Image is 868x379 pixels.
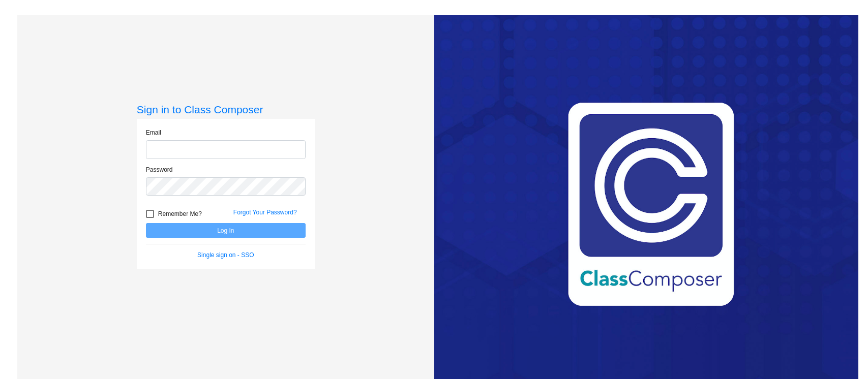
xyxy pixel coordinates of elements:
button: Log In [146,223,306,238]
label: Email [146,128,161,137]
h3: Sign in to Class Composer [137,103,315,116]
label: Password [146,165,173,174]
a: Single sign on - SSO [197,251,254,259]
span: Remember Me? [158,208,202,220]
a: Forgot Your Password? [233,209,297,216]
